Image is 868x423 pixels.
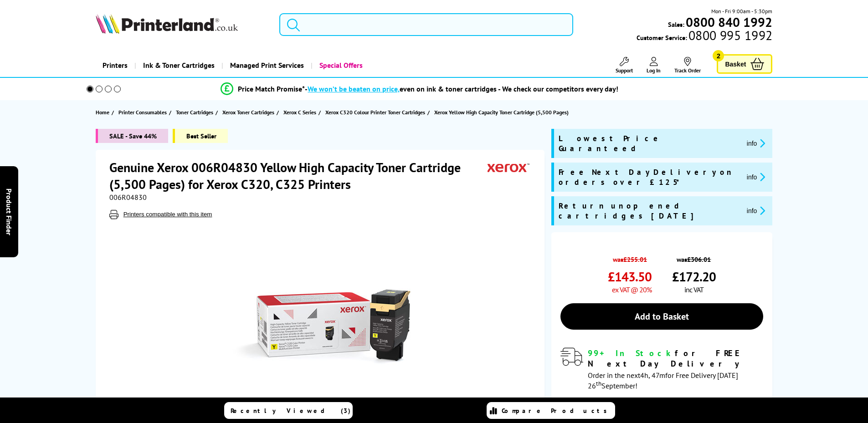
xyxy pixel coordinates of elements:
[711,7,772,15] span: Mon - Fri 9:00am - 5:30pm
[325,107,425,117] span: Xerox C320 Colour Printer Toner Cartridges
[608,268,652,285] span: £143.50
[434,107,569,117] span: Xerox Yellow High Capacity Toner Cartridge (5,500 Pages)
[74,81,765,97] li: modal_Promise
[118,107,169,117] a: Printer Consumables
[684,285,704,294] span: inc VAT
[5,188,14,235] span: Product Finder
[238,84,305,93] span: Price Match Promise*
[434,107,571,117] a: Xerox Yellow High Capacity Toner Cartridge (5,500 Pages)
[608,250,652,264] span: was
[647,67,661,74] span: Log In
[143,54,215,77] span: Ink & Toner Cartridges
[559,133,740,153] span: Lowest Price Guaranteed
[559,167,740,187] span: Free Next Day Delivery on orders over £125*
[109,159,488,193] h1: Genuine Xerox 006R04830 Yellow High Capacity Toner Cartridge (5,500 Pages) for Xerox C320, C325 P...
[487,402,615,419] a: Compare Products
[173,129,228,143] span: Best Seller
[502,407,612,415] span: Compare Products
[283,107,316,117] span: Xerox C Series
[96,14,268,36] a: Printerland Logo
[640,371,665,380] span: 4h, 47m
[560,348,763,390] div: modal_delivery
[713,50,724,61] span: 2
[222,107,274,117] span: Xerox Toner Cartridges
[672,268,716,285] span: £172.20
[96,129,168,143] span: SALE - Save 44%
[560,303,763,330] a: Add to Basket
[109,193,147,202] span: 006R04830
[616,67,633,74] span: Support
[672,250,716,264] span: was
[121,210,215,218] button: Printers compatible with this item
[588,348,763,369] div: for FREE Next Day Delivery
[488,159,529,176] img: Xerox
[725,58,746,70] span: Basket
[118,107,167,117] span: Printer Consumables
[612,285,652,294] span: ex VAT @ 20%
[134,54,221,77] a: Ink & Toner Cartridges
[674,57,701,74] a: Track Order
[616,57,633,74] a: Support
[325,107,427,117] a: Xerox C320 Colour Printer Toner Cartridges
[668,20,684,29] span: Sales:
[687,255,711,264] strike: £306.01
[283,107,318,117] a: Xerox C Series
[96,107,112,117] a: Home
[231,407,351,415] span: Recently Viewed (3)
[588,371,738,390] span: Order in the next for Free Delivery [DATE] 26 September!
[311,54,370,77] a: Special Offers
[224,402,353,419] a: Recently Viewed (3)
[232,237,411,416] img: Xerox 006R04830 Yellow High Capacity Toner Cartridge (5,500 Pages)
[222,107,277,117] a: Xerox Toner Cartridges
[686,14,772,31] b: 0800 840 1992
[588,348,675,358] span: 99+ In Stock
[744,205,768,216] button: promo-description
[637,31,772,42] span: Customer Service:
[744,172,768,182] button: promo-description
[308,84,400,93] span: We won’t be beaten on price,
[647,57,661,74] a: Log In
[96,54,134,77] a: Printers
[596,379,601,387] sup: th
[176,107,216,117] a: Toner Cartridges
[623,255,647,264] strike: £255.01
[744,138,768,148] button: promo-description
[176,107,213,117] span: Toner Cartridges
[717,54,772,74] a: Basket 2
[96,14,238,34] img: Printerland Logo
[221,54,311,77] a: Managed Print Services
[684,18,772,26] a: 0800 840 1992
[559,201,740,221] span: Return unopened cartridges [DATE]
[96,107,109,117] span: Home
[687,31,772,40] span: 0800 995 1992
[305,84,618,93] div: - even on ink & toner cartridges - We check our competitors every day!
